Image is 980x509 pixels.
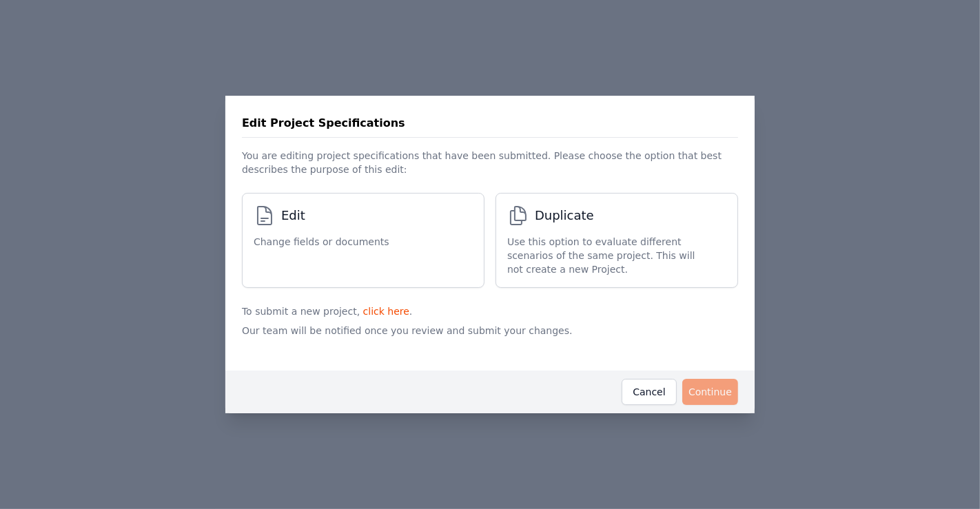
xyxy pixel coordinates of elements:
[281,206,305,225] span: Edit
[535,206,594,225] span: Duplicate
[363,306,409,317] a: click here
[254,235,389,249] span: Change fields or documents
[507,235,713,276] span: Use this option to evaluate different scenarios of the same project. This will not create a new P...
[242,299,738,318] p: To submit a new project, .
[622,379,677,405] button: Cancel
[682,379,738,405] button: Continue
[242,138,738,182] p: You are editing project specifications that have been submitted. Please choose the option that be...
[242,318,738,360] p: Our team will be notified once you review and submit your changes.
[242,115,405,132] h3: Edit Project Specifications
